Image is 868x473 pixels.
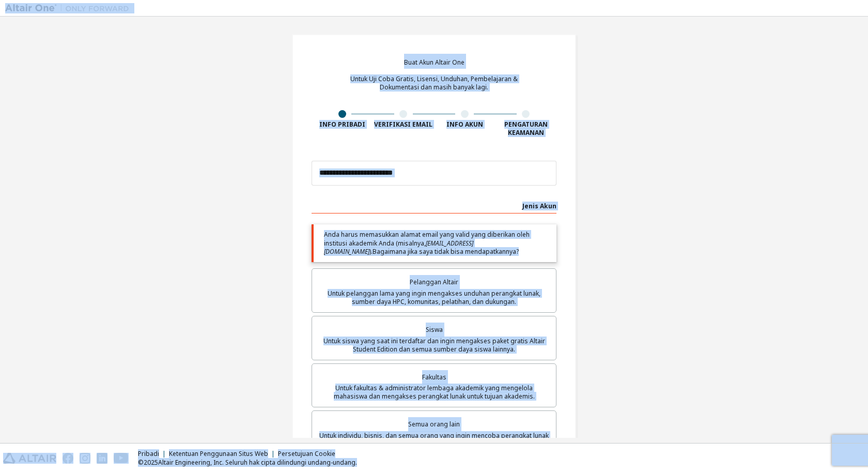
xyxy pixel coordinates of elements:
font: Siswa [426,325,443,334]
img: instagram.svg [80,453,90,464]
font: © [138,458,144,467]
font: Anda harus memasukkan alamat email yang valid yang diberikan oleh institusi akademik Anda (misalnya, [324,230,530,247]
font: Info Pribadi [319,120,365,129]
img: altair_logo.svg [3,453,56,464]
img: linkedin.svg [97,453,107,464]
img: youtube.svg [114,453,129,464]
font: Ketentuan Penggunaan Situs Web [169,449,268,458]
font: Untuk individu, bisnis, dan semua orang yang ingin mencoba perangkat lunak Altair dan menjelajahi... [319,431,549,448]
font: Untuk Uji Coba Gratis, Lisensi, Unduhan, Pembelajaran & [350,74,518,83]
font: Jenis Akun [522,202,556,210]
font: 2025 [144,458,158,467]
font: Verifikasi Email [374,120,432,129]
font: Altair Engineering, Inc. Seluruh hak cipta dilindungi undang-undang. [158,458,357,467]
font: Info Akun [446,120,483,129]
font: Untuk siswa yang saat ini terdaftar dan ingin mengakses paket gratis Altair Student Edition dan s... [323,337,545,354]
img: Altair Satu [5,3,134,13]
a: Bagaimana jika saya tidak bisa mendapatkannya? [373,247,519,256]
font: Untuk fakultas & administrator lembaga akademik yang mengelola mahasiswa dan mengakses perangkat ... [334,384,535,401]
font: Pelanggan Altair [410,278,458,286]
font: Untuk pelanggan lama yang ingin mengakses unduhan perangkat lunak, sumber daya HPC, komunitas, pe... [328,289,540,306]
font: Pribadi [138,449,159,458]
font: Persetujuan Cookie [278,449,335,458]
font: [EMAIL_ADDRESS][DOMAIN_NAME] [324,239,473,256]
font: Fakultas [422,373,446,382]
font: Buat Akun Altair One [404,58,464,67]
img: facebook.svg [63,453,73,464]
font: Dokumentasi dan masih banyak lagi. [380,83,488,91]
font: Pengaturan Keamanan [504,120,548,137]
font: ). [369,247,373,256]
font: Semua orang lain [408,420,460,429]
